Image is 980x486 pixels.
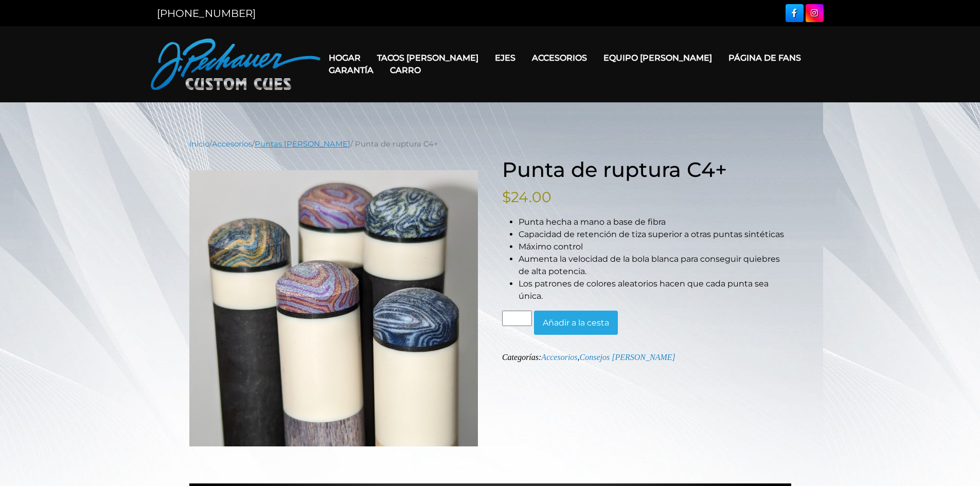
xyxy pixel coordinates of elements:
font: / [209,139,212,149]
a: Ejes [487,45,524,71]
a: Consejos [PERSON_NAME] [580,353,675,362]
nav: Migaja de pan [189,138,791,150]
img: Tacos personalizados Pechauer [151,39,320,90]
a: Accesorios [212,139,252,149]
a: Garantía [320,57,382,83]
font: Ejes [495,53,515,63]
a: Tacos [PERSON_NAME] [369,45,487,71]
font: Equipo [PERSON_NAME] [603,53,712,63]
a: Inicio [189,139,209,149]
a: Equipo [PERSON_NAME] [595,45,720,71]
font: Accesorios [532,53,587,63]
font: Punta hecha a mano a base de fibra [519,217,666,227]
font: Punta de ruptura C4+ [502,157,727,182]
font: Añadir a la cesta [543,318,609,328]
font: / [252,139,255,149]
button: Añadir a la cesta [534,311,618,335]
font: Garantía [329,65,373,75]
a: [PHONE_NUMBER] [157,7,256,20]
font: , [578,353,580,362]
font: Tacos [PERSON_NAME] [377,53,478,63]
font: Página de fans [728,53,801,63]
font: Carro [390,65,421,75]
a: Carro [382,57,429,83]
a: Accesorios [541,353,577,362]
font: Los patrones de colores aleatorios hacen que cada punta sea única. [519,279,769,301]
font: Categorías: [502,353,541,362]
font: Hogar [329,53,361,63]
font: $ [502,188,511,206]
font: 24.00 [511,188,551,206]
a: Puntas [PERSON_NAME] [255,139,350,149]
font: Aumenta la velocidad de la bola blanca para conseguir quiebres de alta potencia. [519,254,780,276]
font: Capacidad de retención de tiza superior a otras puntas sintéticas [519,229,784,239]
a: Hogar [320,45,369,71]
font: Máximo control [519,242,583,251]
a: Accesorios [524,45,595,71]
a: Página de fans [720,45,809,71]
font: / Punta de ruptura C4+ [350,139,438,149]
img: PXL_20230124_182240236-1.png [189,170,478,447]
input: Cantidad de producto [502,311,532,326]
